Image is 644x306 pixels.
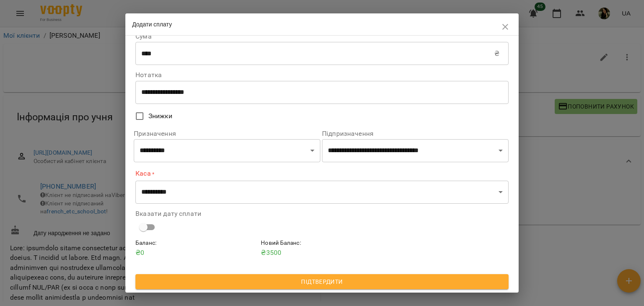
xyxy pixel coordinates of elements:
label: Каса [135,169,509,179]
label: Вказати дату сплати [135,210,509,217]
p: ₴ 3500 [261,248,383,258]
h6: Новий Баланс : [261,239,383,248]
label: Призначення [134,130,320,137]
span: Підтвердити [142,277,502,287]
p: ₴ 0 [135,248,257,258]
label: Підпризначення [322,130,509,137]
h6: Баланс : [135,239,257,248]
p: ₴ [494,49,499,59]
label: Нотатка [135,72,509,78]
button: Підтвердити [135,274,509,289]
label: Сума [135,33,509,40]
span: Додати сплату [132,21,172,28]
span: Знижки [148,111,172,121]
